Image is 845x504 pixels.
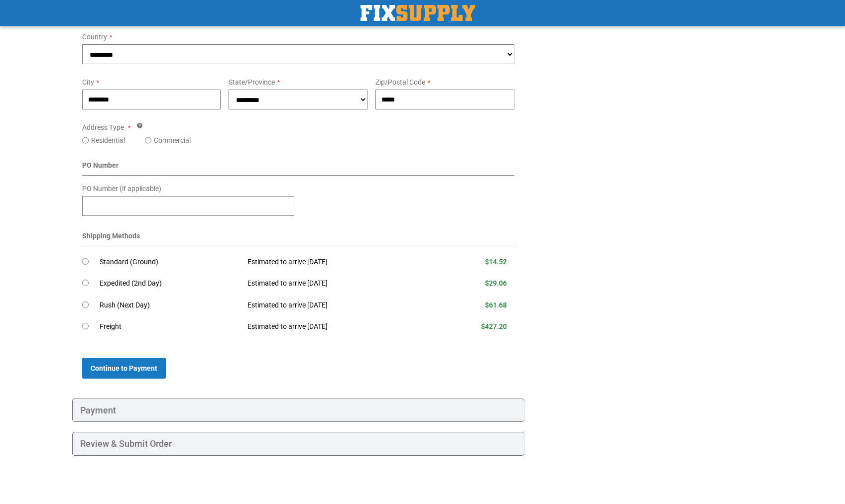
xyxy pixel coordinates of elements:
span: Address Type [82,123,124,131]
td: Estimated to arrive [DATE] [240,251,432,273]
span: PO Number (if applicable) [82,185,161,193]
label: Residential [91,135,125,145]
td: Expedited (2nd Day) [100,273,241,295]
button: Continue to Payment [82,358,166,379]
span: $427.20 [481,322,507,330]
td: Freight [100,316,241,338]
a: store logo [361,5,475,21]
td: Estimated to arrive [DATE] [240,295,432,316]
td: Standard (Ground) [100,251,241,273]
div: Review & Submit Order [72,432,525,456]
div: Payment [72,399,525,422]
span: $61.68 [485,301,507,309]
td: Rush (Next Day) [100,295,241,316]
span: State/Province [229,78,275,86]
label: Commercial [154,135,191,145]
span: City [82,78,94,86]
span: $29.06 [485,279,507,287]
span: Zip/Postal Code [375,78,425,86]
span: Continue to Payment [91,364,157,372]
td: Estimated to arrive [DATE] [240,273,432,295]
span: Country [82,33,107,41]
div: PO Number [82,160,515,176]
span: $14.52 [485,258,507,266]
img: Fix Industrial Supply [361,5,475,21]
div: Shipping Methods [82,231,515,246]
td: Estimated to arrive [DATE] [240,316,432,338]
